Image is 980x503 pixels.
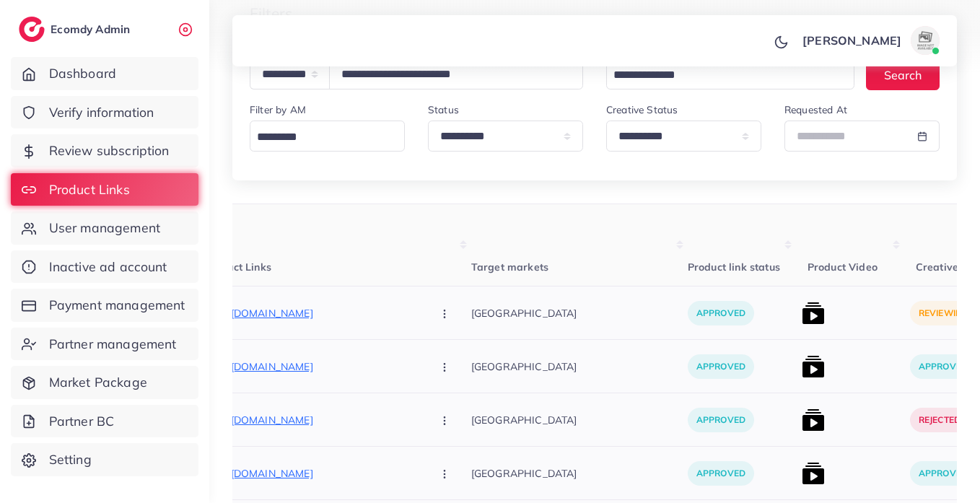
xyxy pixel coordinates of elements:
[795,26,945,55] a: [PERSON_NAME]avatar
[688,261,780,274] span: Product link status
[688,461,754,486] p: approved
[49,412,115,431] span: Partner BC
[19,17,134,42] a: logoEcomdy Admin
[51,22,134,36] h2: Ecomdy Admin
[11,96,198,129] a: Verify information
[688,354,754,379] p: approved
[11,366,198,399] a: Market Package
[606,102,678,117] label: Creative Status
[471,261,548,274] span: Target markets
[471,403,688,436] p: [GEOGRAPHIC_DATA]
[49,180,130,199] span: Product Links
[49,64,116,83] span: Dashboard
[11,134,198,167] a: Review subscription
[204,305,421,322] p: [URL][DOMAIN_NAME]
[19,17,45,42] img: logo
[250,121,405,152] div: Search for option
[428,102,459,117] label: Status
[911,26,940,55] img: avatar
[204,411,421,429] p: [URL][DOMAIN_NAME]
[471,297,688,329] p: [GEOGRAPHIC_DATA]
[471,350,688,382] p: [GEOGRAPHIC_DATA]
[11,289,198,322] a: Payment management
[11,211,198,245] a: User management
[866,59,940,90] button: Search
[204,358,421,375] p: [URL][DOMAIN_NAME]
[688,301,754,325] p: approved
[802,355,825,378] img: list product video
[250,102,306,117] label: Filter by AM
[910,301,977,325] p: reviewing
[608,64,836,87] input: Search for option
[808,261,878,274] span: Product Video
[49,450,92,469] span: Setting
[204,465,421,482] p: [URL][DOMAIN_NAME]
[49,141,170,160] span: Review subscription
[910,354,976,379] p: approved
[49,296,185,315] span: Payment management
[204,261,271,274] span: Product Links
[49,335,177,354] span: Partner management
[11,405,198,438] a: Partner BC
[49,373,147,392] span: Market Package
[910,461,976,486] p: approved
[688,408,754,432] p: approved
[802,32,901,49] p: [PERSON_NAME]
[802,462,825,485] img: list product video
[11,250,198,284] a: Inactive ad account
[471,457,688,489] p: [GEOGRAPHIC_DATA]
[49,103,154,122] span: Verify information
[49,219,160,237] span: User management
[784,102,847,117] label: Requested At
[49,258,167,276] span: Inactive ad account
[910,408,969,432] p: rejected
[11,328,198,361] a: Partner management
[802,302,825,325] img: list product video
[11,173,198,206] a: Product Links
[606,58,854,89] div: Search for option
[252,126,396,149] input: Search for option
[802,408,825,432] img: list product video
[11,57,198,90] a: Dashboard
[11,443,198,476] a: Setting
